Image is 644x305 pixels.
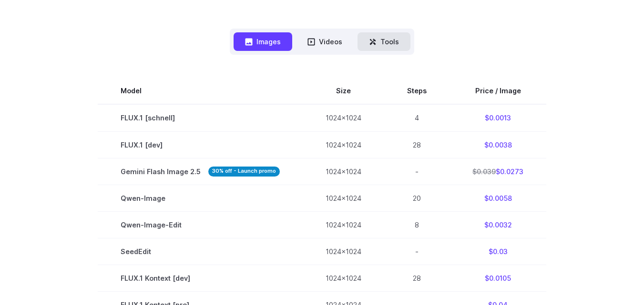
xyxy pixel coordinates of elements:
[303,211,384,238] td: 1024x1024
[450,78,546,104] th: Price / Image
[303,238,384,265] td: 1024x1024
[98,78,303,104] th: Model
[450,104,546,131] td: $0.0013
[384,104,450,131] td: 4
[450,238,546,265] td: $0.03
[450,211,546,238] td: $0.0032
[208,167,280,177] strong: 30% off - Launch promo
[384,78,450,104] th: Steps
[450,158,546,185] td: $0.0273
[296,32,354,51] button: Videos
[303,158,384,185] td: 1024x1024
[472,167,496,176] s: $0.039
[384,185,450,211] td: 20
[98,211,303,238] td: Qwen-Image-Edit
[98,131,303,158] td: FLUX.1 [dev]
[450,265,546,291] td: $0.0105
[303,131,384,158] td: 1024x1024
[384,238,450,265] td: -
[384,211,450,238] td: 8
[98,238,303,265] td: SeedEdit
[234,32,292,51] button: Images
[303,185,384,211] td: 1024x1024
[303,104,384,131] td: 1024x1024
[450,131,546,158] td: $0.0038
[98,265,303,291] td: FLUX.1 Kontext [dev]
[98,104,303,131] td: FLUX.1 [schnell]
[121,166,280,177] span: Gemini Flash Image 2.5
[303,78,384,104] th: Size
[384,265,450,291] td: 28
[358,32,410,51] button: Tools
[384,131,450,158] td: 28
[303,265,384,291] td: 1024x1024
[450,185,546,211] td: $0.0058
[384,158,450,185] td: -
[98,185,303,211] td: Qwen-Image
